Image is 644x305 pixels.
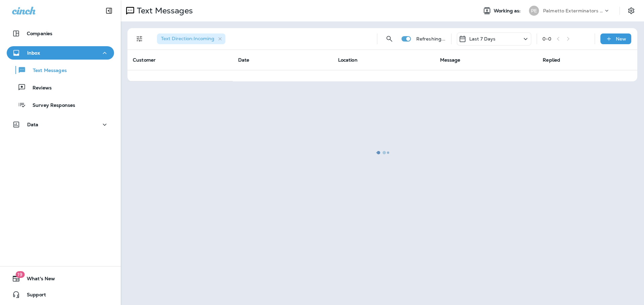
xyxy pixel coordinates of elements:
[15,271,24,278] span: 19
[7,118,114,131] button: Data
[7,272,114,285] button: 19What's New
[7,288,114,301] button: Support
[7,80,114,94] button: Reviews
[26,68,67,74] p: Text Messages
[26,102,75,109] p: Survey Responses
[27,31,52,36] p: Companies
[20,276,55,284] span: What's New
[20,292,46,300] span: Support
[26,85,52,91] p: Reviews
[7,27,114,40] button: Companies
[27,50,40,56] p: Inbox
[27,122,39,127] p: Data
[7,98,114,112] button: Survey Responses
[7,46,114,60] button: Inbox
[100,4,118,17] button: Collapse Sidebar
[616,36,626,42] p: New
[7,63,114,77] button: Text Messages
